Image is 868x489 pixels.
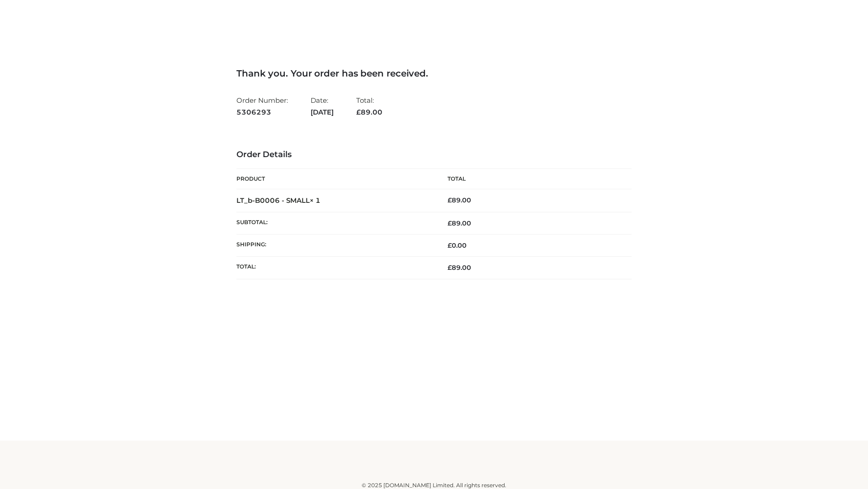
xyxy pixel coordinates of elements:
[448,196,471,204] bdi: 89.00
[311,106,334,118] strong: [DATE]
[236,169,434,189] th: Product
[311,92,334,120] li: Date:
[310,196,321,205] strong: × 1
[236,106,288,118] strong: 5306293
[448,241,467,249] bdi: 0.00
[434,169,632,189] th: Total
[236,150,632,160] h3: Order Details
[448,264,471,272] span: 89.00
[356,108,361,116] span: £
[448,219,452,227] span: £
[356,92,382,120] li: Total:
[356,108,382,116] span: 89.00
[236,235,434,257] th: Shipping:
[236,257,434,279] th: Total:
[236,196,321,205] strong: LT_b-B0006 - SMALL
[448,219,471,227] span: 89.00
[236,212,434,234] th: Subtotal:
[448,196,452,204] span: £
[236,68,632,79] h3: Thank you. Your order has been received.
[448,264,452,272] span: £
[236,92,288,120] li: Order Number:
[448,241,452,249] span: £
